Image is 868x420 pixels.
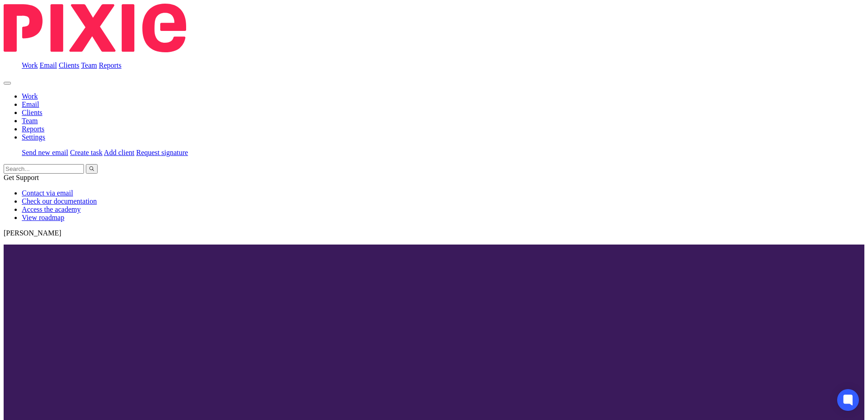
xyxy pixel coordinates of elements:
[99,61,122,69] a: Reports
[22,214,64,221] a: View roadmap
[39,61,57,69] a: Email
[22,205,81,213] a: Access the academy
[104,149,134,156] a: Add client
[22,100,39,108] a: Email
[22,92,38,100] a: Work
[4,174,39,181] span: Get Support
[86,164,98,174] button: Search
[4,164,84,174] input: Search
[70,149,103,156] a: Create task
[22,133,45,141] a: Settings
[22,197,97,205] a: Check our documentation
[59,61,79,69] a: Clients
[4,229,864,237] p: [PERSON_NAME]
[4,4,186,52] img: Pixie
[22,189,73,197] a: Contact via email
[22,117,38,125] a: Team
[22,149,68,156] a: Send new email
[136,149,188,156] a: Request signature
[22,125,44,133] a: Reports
[81,61,97,69] a: Team
[22,109,42,116] a: Clients
[22,61,38,69] a: Work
